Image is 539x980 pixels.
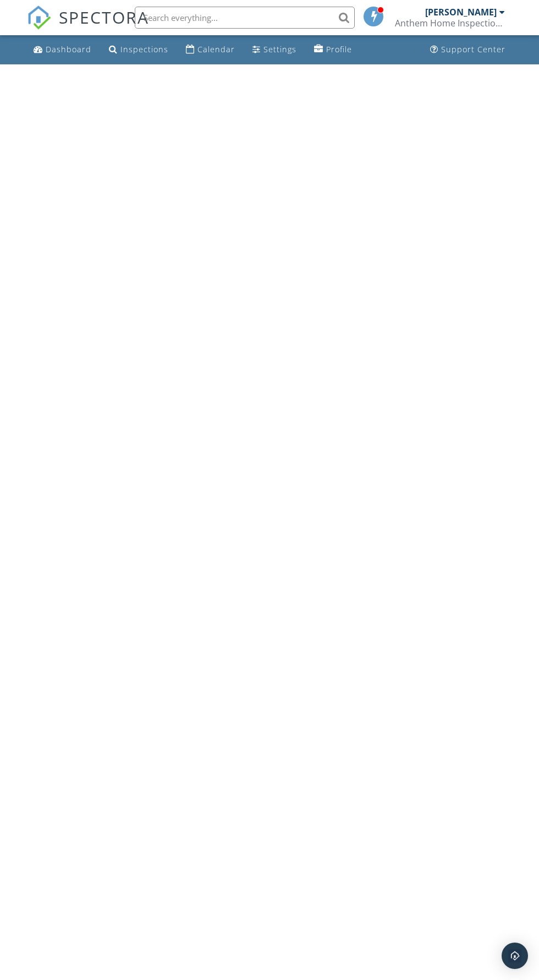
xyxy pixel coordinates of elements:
div: [PERSON_NAME] [425,7,497,18]
div: Settings [263,44,296,54]
input: Search everything... [135,7,355,29]
img: The Best Home Inspection Software - Spectora [27,6,51,30]
div: Dashboard [46,44,91,54]
a: Dashboard [29,40,96,60]
a: Support Center [426,40,510,60]
a: Calendar [182,40,239,60]
span: SPECTORA [59,6,149,29]
div: Anthem Home Inspections [395,18,505,29]
a: Profile [310,40,356,60]
div: Support Center [441,44,505,54]
a: Inspections [105,40,173,60]
a: SPECTORA [27,15,149,38]
div: Calendar [197,44,235,54]
div: Inspections [120,44,168,54]
div: Profile [326,44,352,54]
div: Open Intercom Messenger [502,943,528,969]
a: Settings [248,40,301,60]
